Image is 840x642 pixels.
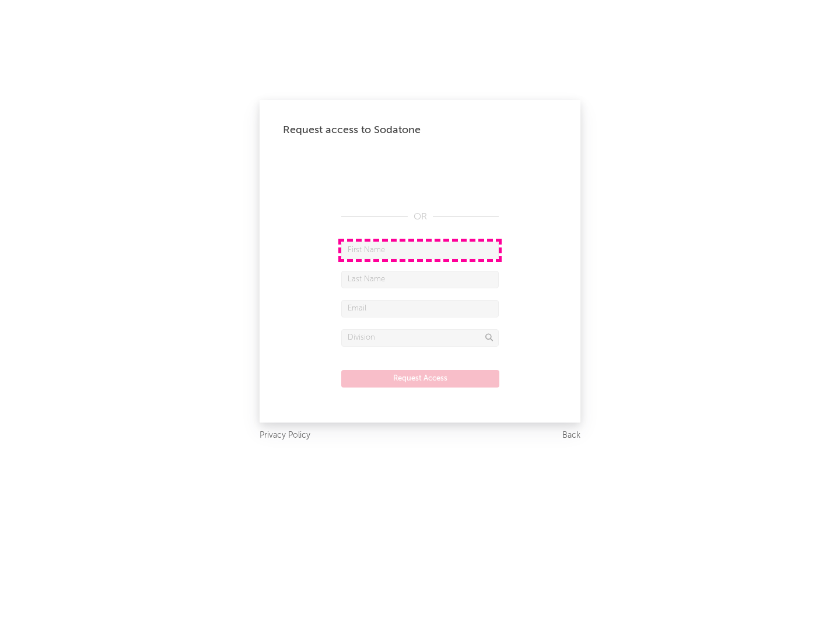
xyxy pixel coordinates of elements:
[562,428,580,443] a: Back
[341,210,499,224] div: OR
[341,370,499,388] button: Request Access
[283,123,557,137] div: Request access to Sodatone
[260,428,310,443] a: Privacy Policy
[341,329,499,347] input: Division
[341,271,499,288] input: Last Name
[341,242,499,259] input: First Name
[341,300,499,317] input: Email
